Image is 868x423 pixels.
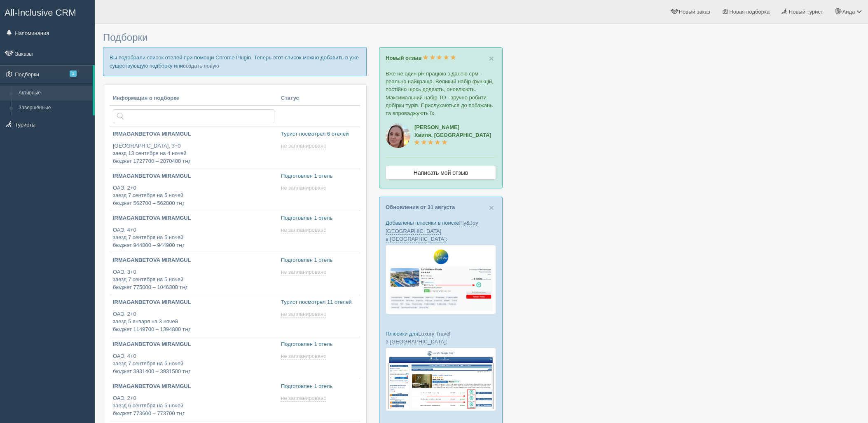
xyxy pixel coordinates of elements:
p: Вы подобрали список отелей при помощи Chrome Plugin. Теперь этот список можно добавить в уже суще... [103,47,367,76]
p: ОАЭ, 4+0 заезд 7 сентября на 5 ночей бюджет 3931400 – 3931500 тңг [113,352,274,376]
span: не запланировано [281,185,326,191]
a: Luxury Travel в [GEOGRAPHIC_DATA] [386,331,450,345]
p: IRMAGANBETOVA MIRAMGUL [113,130,274,138]
p: Турист посмотрел 6 отелей [281,130,357,138]
a: создать новую [183,63,219,69]
span: не запланировано [281,227,326,233]
span: не запланировано [281,311,326,317]
span: Подборки [103,32,147,43]
a: IRMAGANBETOVA MIRAMGUL ОАЭ, 2+0заезд 7 сентября на 5 ночейбюджет 562700 – 562800 тңг [110,169,278,211]
th: Информация о подборке [110,91,278,106]
a: не запланировано [281,395,328,402]
p: Подготовлен 1 отель [281,214,357,222]
a: [PERSON_NAME]Хвиля, [GEOGRAPHIC_DATA] [414,124,491,146]
p: IRMAGANBETOVA MIRAMGUL [113,214,274,222]
p: ОАЭ, 2+0 заезд 6 сентября на 5 ночей бюджет 773600 – 773700 тңг [113,395,274,418]
p: ОАЭ, 2+0 заезд 5 января на 3 ночей бюджет 1149700 – 1394800 тңг [113,310,274,334]
p: Подготовлен 1 отель [281,383,357,390]
p: Добавлены плюсики в поиске : [386,219,496,242]
span: не запланировано [281,269,326,275]
th: Статус [278,91,360,106]
a: Написать мой отзыв [386,166,496,180]
a: не запланировано [281,185,328,191]
p: IRMAGANBETOVA MIRAMGUL [113,383,274,390]
p: Подготовлен 1 отель [281,341,357,348]
a: не запланировано [281,269,328,275]
span: Новая подборка [729,9,770,15]
a: Обновления от 31 августа [386,204,455,210]
span: не запланировано [281,353,326,360]
span: не запланировано [281,143,326,149]
a: не запланировано [281,311,328,317]
input: Поиск по стране или туристу [113,109,274,123]
a: не запланировано [281,353,328,360]
p: ОАЭ, 3+0 заезд 7 сентября на 5 ночей бюджет 775000 – 1046300 тңг [113,268,274,291]
p: Вже не один рік працюю з даною срм - реально найкраща. Великий набір функцій, постійно щось додаю... [386,70,496,117]
button: Close [489,54,494,63]
a: IRMAGANBETOVA MIRAMGUL ОАЭ, 4+0заезд 7 сентября на 5 ночейбюджет 944800 – 944900 тңг [110,211,278,253]
span: Новый заказ [679,9,710,15]
img: luxury-travel-%D0%BF%D0%BE%D0%B4%D0%B1%D0%BE%D1%80%D0%BA%D0%B0-%D1%81%D1%80%D0%BC-%D0%B4%D0%BB%D1... [386,348,496,411]
a: не запланировано [281,227,328,233]
p: IRMAGANBETOVA MIRAMGUL [113,256,274,264]
p: IRMAGANBETOVA MIRAMGUL [113,341,274,348]
p: Подготовлен 1 отель [281,256,357,264]
p: Турист посмотрел 11 отелей [281,298,357,306]
p: IRMAGANBETOVA MIRAMGUL [113,298,274,306]
a: не запланировано [281,143,328,149]
a: Fly&Joy [GEOGRAPHIC_DATA] в [GEOGRAPHIC_DATA] [386,220,478,242]
span: Новый турист [789,9,823,15]
p: ОАЭ, 2+0 заезд 7 сентября на 5 ночей бюджет 562700 – 562800 тңг [113,184,274,207]
p: Подготовлен 1 отель [281,172,357,180]
span: × [489,203,494,212]
span: не запланировано [281,395,326,402]
a: IRMAGANBETOVA MIRAMGUL ОАЭ, 2+0заезд 6 сентября на 5 ночейбюджет 773600 – 773700 тңг [110,379,278,421]
a: Завершённые [15,101,93,115]
p: IRMAGANBETOVA MIRAMGUL [113,172,274,180]
a: All-Inclusive CRM [0,0,94,23]
span: × [489,54,494,63]
p: Плюсики для : [386,330,496,345]
a: IRMAGANBETOVA MIRAMGUL ОАЭ, 4+0заезд 7 сентября на 5 ночейбюджет 3931400 – 3931500 тңг [110,337,278,379]
a: IRMAGANBETOVA MIRAMGUL ОАЭ, 3+0заезд 7 сентября на 5 ночейбюджет 775000 – 1046300 тңг [110,253,278,295]
button: Close [489,203,494,212]
p: [GEOGRAPHIC_DATA], 3+0 заезд 13 сентября на 4 ночей бюджет 1727700 – 2070400 тңг [113,142,274,165]
a: Активные [15,86,93,101]
span: All-Inclusive CRM [5,7,76,18]
p: ОАЭ, 4+0 заезд 7 сентября на 5 ночей бюджет 944800 – 944900 тңг [113,226,274,249]
span: Аида [842,9,855,15]
a: Новый отзыв [386,55,456,61]
a: IRMAGANBETOVA MIRAMGUL ОАЭ, 2+0заезд 5 января на 3 ночейбюджет 1149700 – 1394800 тңг [110,295,278,337]
span: 1 [70,70,77,77]
img: fly-joy-de-proposal-crm-for-travel-agency.png [386,245,496,314]
a: IRMAGANBETOVA MIRAMGUL [GEOGRAPHIC_DATA], 3+0заезд 13 сентября на 4 ночейбюджет 1727700 – 2070400... [110,127,278,169]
